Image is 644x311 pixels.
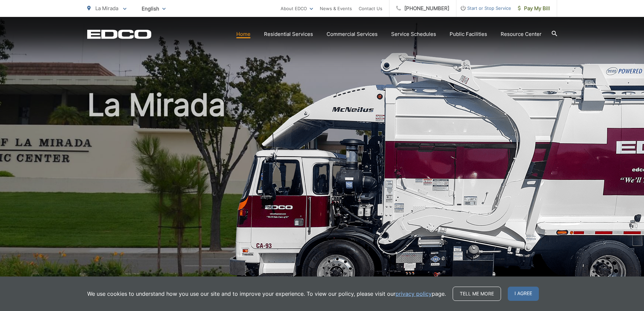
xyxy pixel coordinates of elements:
[87,88,557,302] h1: La Mirada
[391,30,436,38] a: Service Schedules
[264,30,313,38] a: Residential Services
[95,5,118,12] span: La Mirada
[450,30,487,38] a: Public Facilities
[327,30,378,38] a: Commercial Services
[87,290,446,298] p: We use cookies to understand how you use our site and to improve your experience. To view our pol...
[137,3,171,15] span: English
[518,4,550,13] span: Pay My Bill
[359,4,382,13] a: Contact Us
[508,287,539,301] span: I agree
[87,29,151,39] a: EDCD logo. Return to the homepage.
[320,4,352,13] a: News & Events
[236,30,251,38] a: Home
[281,4,313,13] a: About EDCO
[501,30,542,38] a: Resource Center
[453,287,501,301] a: Tell me more
[396,290,432,298] a: privacy policy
